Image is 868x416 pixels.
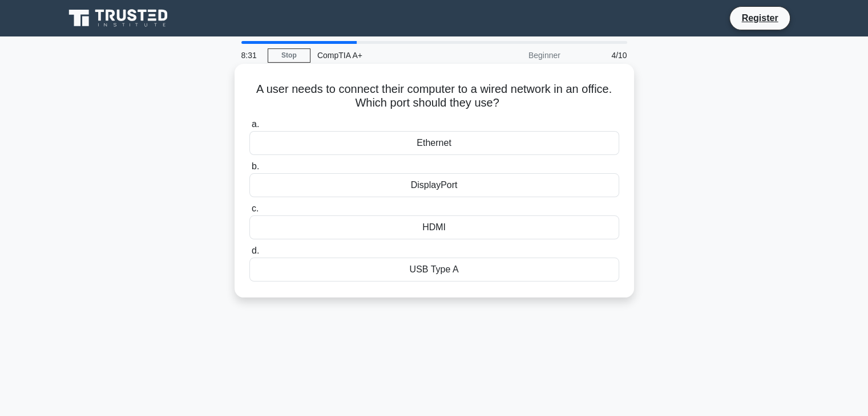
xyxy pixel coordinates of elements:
span: c. [252,203,259,213]
div: DisplayPort [249,173,619,197]
div: Beginner [467,44,567,67]
div: CompTIA A+ [310,44,467,67]
div: 4/10 [567,44,634,67]
div: 8:31 [235,44,268,67]
a: Register [734,11,785,25]
span: b. [252,161,259,171]
a: Stop [268,48,310,63]
div: HDMI [249,215,619,239]
span: a. [252,119,259,129]
div: Ethernet [249,131,619,155]
span: d. [252,246,259,255]
h5: A user needs to connect their computer to a wired network in an office. Which port should they use? [248,82,620,111]
div: USB Type A [249,258,619,282]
